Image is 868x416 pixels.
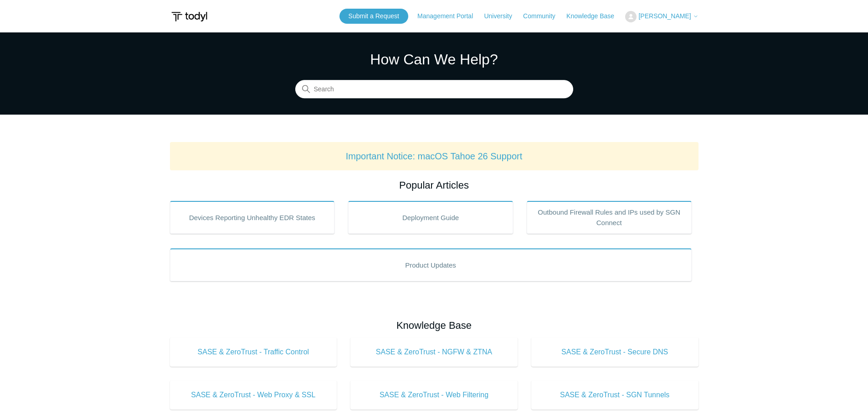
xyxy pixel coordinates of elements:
a: Important Notice: macOS Tahoe 26 Support [346,151,523,161]
a: University [484,11,521,21]
button: [PERSON_NAME] [625,11,698,22]
span: SASE & ZeroTrust - Secure DNS [545,347,685,358]
a: Outbound Firewall Rules and IPs used by SGN Connect [527,201,692,234]
a: Submit a Request [339,9,408,24]
h2: Knowledge Base [170,318,699,333]
img: Todyl Support Center Help Center home page [170,8,209,25]
a: SASE & ZeroTrust - SGN Tunnels [531,380,699,410]
h1: How Can We Help? [295,48,573,70]
a: SASE & ZeroTrust - Secure DNS [531,337,699,367]
a: Product Updates [170,248,692,281]
span: SASE & ZeroTrust - Traffic Control [184,347,324,358]
span: SASE & ZeroTrust - Web Filtering [364,390,504,400]
h2: Popular Articles [170,178,699,193]
a: Devices Reporting Unhealthy EDR States [170,201,335,234]
span: [PERSON_NAME] [638,12,691,20]
a: SASE & ZeroTrust - Web Proxy & SSL [170,380,337,410]
a: SASE & ZeroTrust - Web Filtering [350,380,518,410]
a: Management Portal [417,11,482,21]
a: Knowledge Base [566,11,623,21]
a: SASE & ZeroTrust - Traffic Control [170,337,337,367]
a: Deployment Guide [348,201,513,234]
a: Community [523,11,565,21]
span: SASE & ZeroTrust - Web Proxy & SSL [184,390,324,400]
span: SASE & ZeroTrust - SGN Tunnels [545,390,685,400]
span: SASE & ZeroTrust - NGFW & ZTNA [364,347,504,358]
input: Search [295,80,573,99]
a: SASE & ZeroTrust - NGFW & ZTNA [350,337,518,367]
